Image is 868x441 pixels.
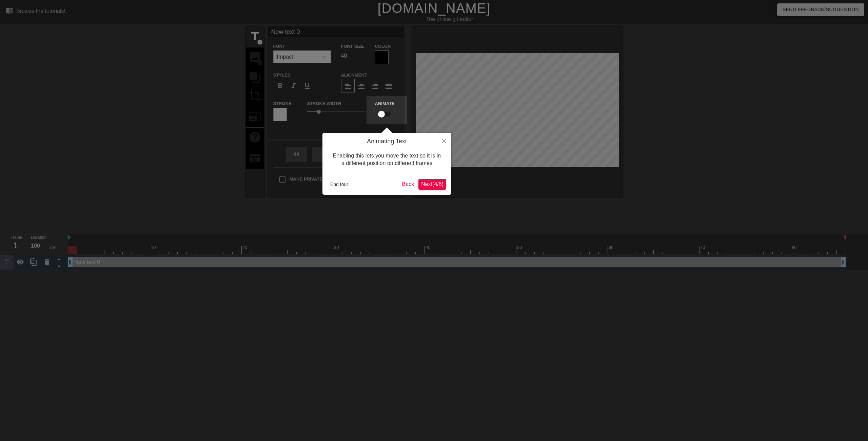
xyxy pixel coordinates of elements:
button: Close [436,133,451,148]
div: Enabling this lets you move the text so it is in a different position on different frames [328,145,446,174]
span: Next ( 4 / 6 ) [421,181,443,187]
h4: Animating Text [328,138,446,145]
button: End tour [328,179,351,189]
button: Back [399,179,417,190]
button: Next [418,179,446,190]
